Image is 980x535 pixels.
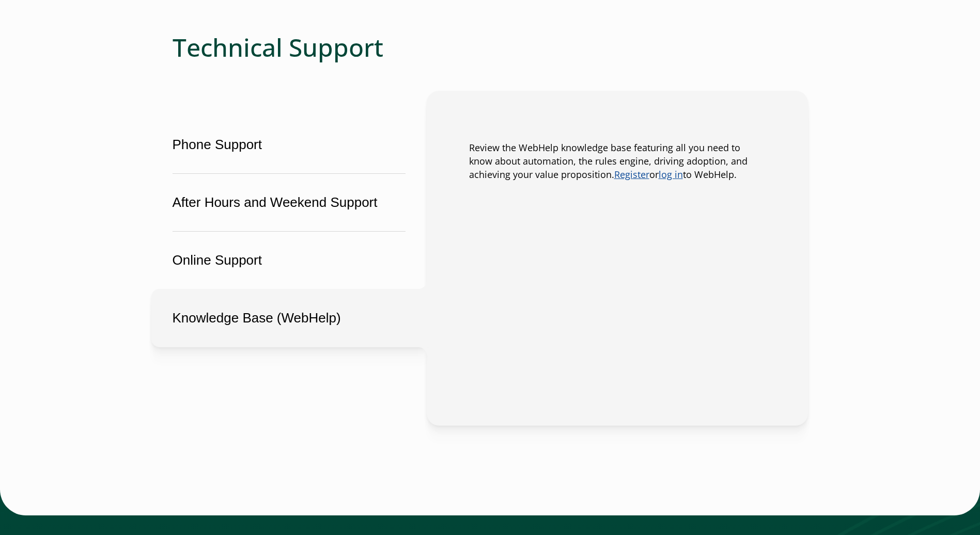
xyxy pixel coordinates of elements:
[151,116,427,174] button: Phone Support
[469,141,766,182] p: Review the WebHelp knowledge base featuring all you need to know about automation, the rules engi...
[614,168,649,181] a: Link opens in a new window
[659,168,683,181] a: Link opens in a new window
[151,289,427,347] button: Knowledge Base (WebHelp)
[151,173,427,232] button: After Hours and Weekend Support
[151,231,427,289] button: Online Support
[173,33,808,62] h2: Technical Support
